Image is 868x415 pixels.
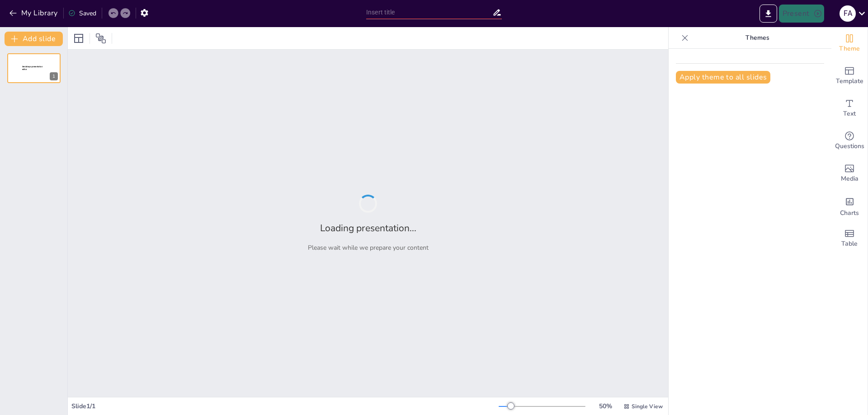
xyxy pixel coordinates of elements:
div: Add a table [831,222,868,255]
div: Layout [71,31,86,46]
button: Apply theme to all slides [676,71,770,84]
button: My Library [7,6,61,20]
span: Sendsteps presentation editor [22,65,42,70]
input: Insert title [366,6,492,19]
span: Single View [632,403,663,410]
span: Theme [839,44,860,54]
div: 1 [7,53,61,83]
button: Export to PowerPoint [759,5,777,23]
div: Add ready made slides [831,60,868,92]
span: Position [95,33,106,44]
span: Table [841,239,858,249]
div: Get real-time input from your audience [831,125,868,157]
span: Text [843,109,856,119]
button: Add slide [5,32,63,46]
div: Add text boxes [831,92,868,125]
span: Charts [840,208,859,218]
h2: Loading presentation... [320,222,416,234]
div: F A [840,5,856,22]
div: 50 % [594,402,616,410]
span: Template [836,76,863,86]
span: Media [841,174,859,184]
div: 1 [50,72,58,80]
div: Add charts and graphs [831,190,868,222]
button: F A [840,5,856,23]
button: Present [779,5,824,23]
p: Please wait while we prepare your content [308,243,429,252]
span: Questions [835,141,864,151]
div: Saved [68,9,96,18]
div: Change the overall theme [831,27,868,60]
div: Add images, graphics, shapes or video [831,157,868,190]
p: Themes [692,27,822,49]
div: Slide 1 / 1 [71,402,499,410]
